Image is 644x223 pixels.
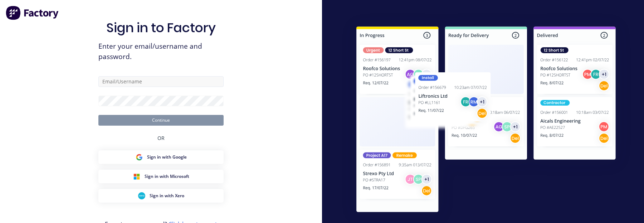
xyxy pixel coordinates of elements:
[98,41,224,62] span: Enter your email/username and password.
[98,189,224,203] button: Xero Sign inSign in with Xero
[98,76,224,87] input: Email/Username
[6,6,59,20] img: Factory
[106,20,216,35] h1: Sign in to Factory
[136,154,143,161] img: Google Sign in
[157,126,165,150] div: OR
[98,115,224,126] button: Continue
[150,193,184,199] span: Sign in with Xero
[145,173,189,180] span: Sign in with Microsoft
[138,192,145,199] img: Xero Sign in
[147,154,187,160] span: Sign in with Google
[98,170,224,183] button: Microsoft Sign inSign in with Microsoft
[133,173,140,180] img: Microsoft Sign in
[98,150,224,164] button: Google Sign inSign in with Google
